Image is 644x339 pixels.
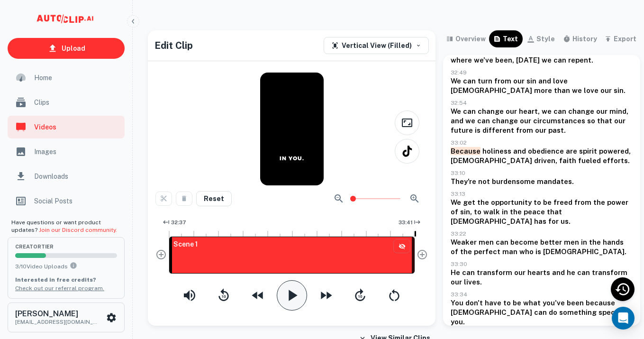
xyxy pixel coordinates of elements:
[567,268,575,276] span: he
[503,299,511,307] span: to
[523,299,541,307] span: what
[451,208,458,216] span: of
[455,33,486,45] div: overview
[552,268,565,276] span: and
[578,156,601,165] span: fueled
[596,107,608,115] span: our
[465,299,483,307] span: don't
[451,198,461,206] span: We
[533,117,585,125] span: circumstances
[547,208,562,216] span: that
[8,91,125,114] a: Clips
[567,299,584,307] span: been
[171,219,186,227] span: 32:37
[451,139,633,147] p: 33:02
[553,198,572,206] span: freed
[11,219,117,233] span: Have questions or want product updates?
[451,238,477,246] span: Weaker
[478,107,504,115] span: change
[70,262,77,269] svg: You can upload 10 videos per month on the creator tier. Upgrade to upload more.
[503,33,518,45] div: text
[538,77,551,85] span: and
[451,268,460,276] span: He
[463,198,475,206] span: get
[600,30,640,47] button: export
[8,66,125,89] div: Home
[537,177,574,185] span: mandates.
[479,238,494,246] span: men
[510,208,522,216] span: the
[451,117,463,125] span: and
[568,107,594,115] span: change
[543,299,565,307] span: you've
[536,33,555,45] div: style
[34,97,119,108] span: Clips
[520,117,531,125] span: our
[534,217,546,225] span: has
[566,147,577,155] span: are
[8,302,125,332] button: [PERSON_NAME][EMAIL_ADDRESS][DOMAIN_NAME]
[506,107,517,115] span: our
[478,77,492,85] span: turn
[549,308,557,316] span: do
[564,238,579,246] span: men
[460,247,472,256] span: the
[464,278,482,286] span: lives.
[463,107,476,115] span: can
[8,237,125,299] button: creatorTier3/10Video UploadsYou can upload 10 videos per month on the creator tier. Upgrade to up...
[34,171,119,182] span: Downloads
[516,126,533,134] span: from
[451,86,532,94] span: [DEMOGRAPHIC_DATA]
[443,30,489,47] button: overview
[8,190,125,212] div: Social Posts
[535,126,546,134] span: our
[514,268,526,276] span: our
[548,126,566,134] span: past.
[528,147,564,155] span: obedience
[600,86,612,94] span: our
[495,56,514,64] span: been,
[489,30,523,47] button: text
[289,155,304,163] p: YOU.
[451,56,472,64] span: where
[451,77,461,85] span: We
[502,247,517,256] span: man
[502,208,508,216] span: in
[584,86,599,94] span: love
[395,216,425,229] button: Edit Clip End Time
[543,198,552,206] span: be
[155,249,167,264] div: Add Intro
[477,117,490,125] span: can
[614,33,636,45] div: export
[8,140,125,163] a: Images
[587,117,595,125] span: so
[527,268,550,276] span: hearts
[451,190,633,198] p: 33:13
[324,37,429,54] button: Choose the default mode in which all your clips are displayed and formatted
[611,277,635,301] div: Recent Activity
[8,116,125,138] div: Videos
[540,238,562,246] span: better
[492,117,518,125] span: change
[519,247,534,256] span: who
[534,308,547,316] span: can
[548,217,559,225] span: for
[482,126,514,134] span: different
[462,268,475,276] span: can
[612,307,635,330] div: Open Intercom Messenger
[553,107,566,115] span: can
[526,77,536,85] span: sin
[159,216,190,229] button: Edit Clip Start Time
[451,169,633,177] p: 33:10
[451,217,532,225] span: [DEMOGRAPHIC_DATA]
[599,147,631,155] span: powered,
[331,40,412,51] div: Vertical View (Filled)
[534,156,557,165] span: driven,
[465,117,475,125] span: we
[34,73,119,83] span: Home
[609,107,628,115] span: mind,
[451,156,532,165] span: [DEMOGRAPHIC_DATA]
[599,308,624,316] span: special
[475,126,481,134] span: is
